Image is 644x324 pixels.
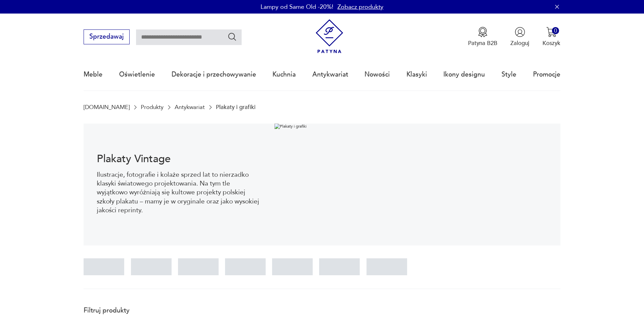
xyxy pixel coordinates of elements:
[478,27,488,37] img: Ikona medalu
[468,39,497,47] p: Patyna B2B
[84,306,183,315] p: Filtruj produkty
[542,27,560,47] button: 0Koszyk
[175,104,205,110] a: Antykwariat
[119,59,155,90] a: Oświetlenie
[141,104,163,110] a: Produkty
[84,35,129,40] a: Sprzedawaj
[542,39,560,47] p: Koszyk
[312,19,347,53] img: Patyna - sklep z meblami i dekoracjami vintage
[172,59,256,90] a: Dekoracje i przechowywanie
[227,32,237,42] button: Szukaj
[406,59,427,90] a: Klasyki
[510,39,529,47] p: Zaloguj
[510,27,529,47] button: Zaloguj
[515,27,525,37] img: Ikonka użytkownika
[552,27,559,34] div: 0
[468,27,497,47] a: Ikona medaluPatyna B2B
[312,59,348,90] a: Antykwariat
[443,59,485,90] a: Ikony designu
[97,154,262,164] h1: Plakaty Vintage
[84,29,129,44] button: Sprzedawaj
[364,59,390,90] a: Nowości
[337,3,383,11] a: Zobacz produkty
[261,3,333,11] p: Lampy od Same Old -20%!
[502,59,516,90] a: Style
[272,59,296,90] a: Kuchnia
[546,27,557,37] img: Ikona koszyka
[97,170,262,215] p: Ilustracje, fotografie i kolaże sprzed lat to nierzadko klasyki światowego projektowania. Na tym ...
[84,104,130,110] a: [DOMAIN_NAME]
[274,124,560,245] img: Plakaty i grafiki
[468,27,497,47] button: Patyna B2B
[533,59,560,90] a: Promocje
[216,104,256,110] p: Plakaty i grafiki
[84,59,103,90] a: Meble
